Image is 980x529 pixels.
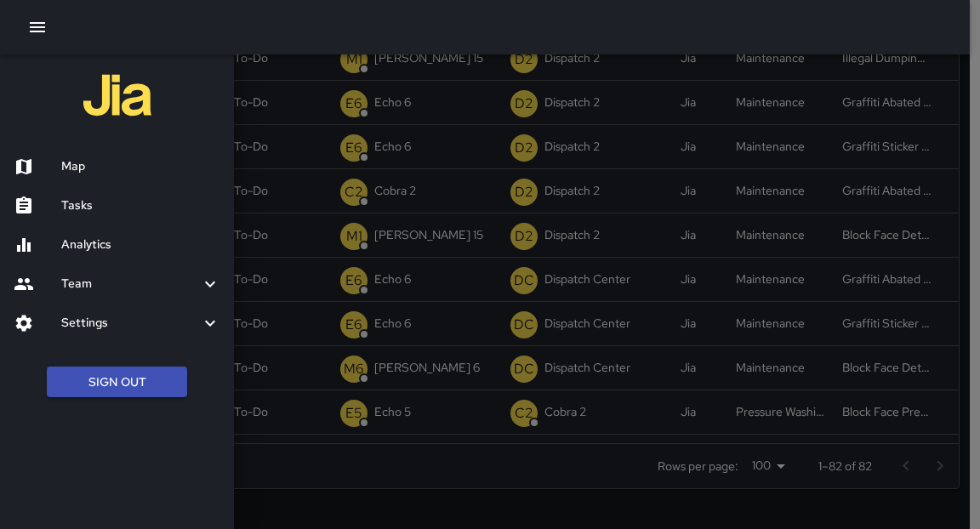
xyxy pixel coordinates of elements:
[61,157,220,176] h6: Map
[83,61,151,129] img: jia-logo
[61,236,220,254] h6: Analytics
[47,367,187,398] button: Sign Out
[61,314,200,333] h6: Settings
[61,275,200,293] h6: Team
[61,196,220,215] h6: Tasks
